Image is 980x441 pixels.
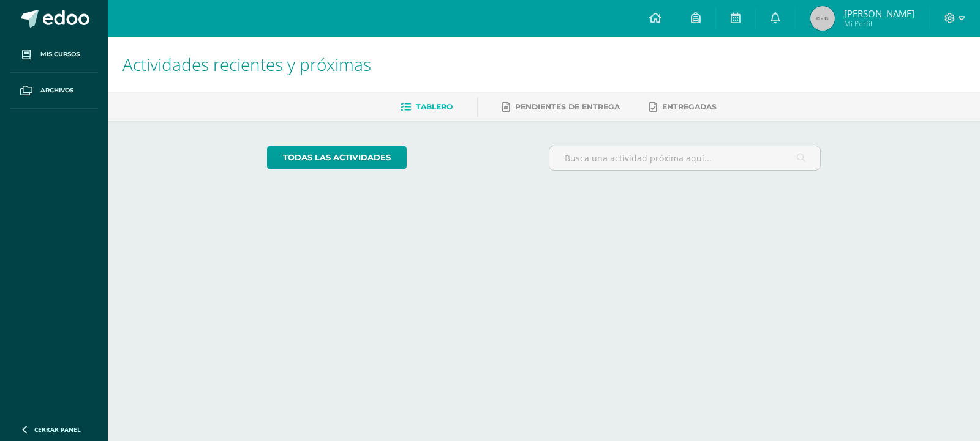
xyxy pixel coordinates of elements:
input: Busca una actividad próxima aquí... [549,146,821,170]
a: Entregadas [649,97,717,117]
a: Tablero [401,97,453,117]
span: Actividades recientes y próximas [123,53,371,76]
a: Archivos [10,73,98,109]
a: Pendientes de entrega [502,97,620,117]
span: Mi Perfil [844,18,914,29]
a: todas las Actividades [267,146,407,169]
img: 45x45 [810,6,835,31]
span: Archivos [40,86,73,95]
span: Entregadas [662,102,717,111]
a: Mis cursos [10,37,98,73]
span: Tablero [416,102,453,111]
span: Mis cursos [40,50,80,59]
span: Cerrar panel [34,425,81,434]
span: Pendientes de entrega [515,102,620,111]
span: [PERSON_NAME] [844,7,914,20]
